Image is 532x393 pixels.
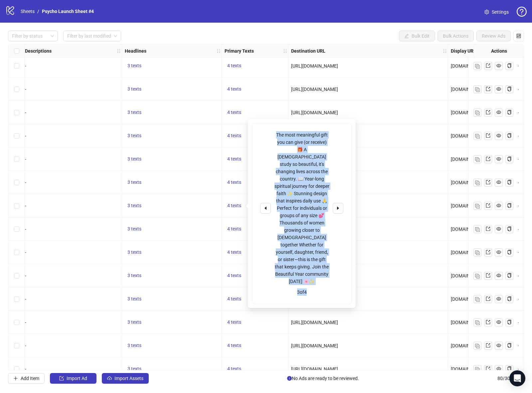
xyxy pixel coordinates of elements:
[496,87,501,91] span: eye
[227,366,241,371] span: 4 texts
[225,365,244,373] button: 4 texts
[225,318,244,326] button: 4 texts
[125,272,144,280] button: 3 texts
[127,156,141,162] span: 3 texts
[25,133,26,139] span: -
[220,44,222,57] div: Resize Headlines column
[451,203,486,208] span: [DOMAIN_NAME]
[475,344,480,348] img: Duplicate
[473,85,481,93] button: Duplicate
[227,180,241,185] span: 4 texts
[227,156,241,162] span: 4 texts
[291,47,325,55] strong: Destination URL
[21,376,39,381] span: Add Item
[507,273,512,278] span: copy
[8,264,25,287] div: Select row 68
[25,296,26,302] span: -
[507,63,512,68] span: copy
[225,109,244,117] button: 4 texts
[127,226,141,231] span: 3 texts
[496,343,501,348] span: eye
[127,180,141,185] span: 3 texts
[492,8,509,16] span: Settings
[507,203,512,208] span: copy
[399,31,435,41] button: Bulk Edit
[486,87,490,91] span: export
[507,180,512,185] span: copy
[227,63,241,68] span: 4 texts
[127,319,141,325] span: 3 texts
[496,320,501,324] span: eye
[496,296,501,301] span: eye
[451,63,486,69] span: [DOMAIN_NAME]
[496,366,501,371] span: eye
[125,62,144,70] button: 3 texts
[125,109,144,117] button: 3 texts
[287,49,292,53] span: holder
[451,180,486,185] span: [DOMAIN_NAME]
[8,54,25,78] div: Select row 59
[8,311,25,334] div: Select row 70
[507,320,512,324] span: copy
[479,7,514,17] a: Settings
[125,202,144,210] button: 3 texts
[473,225,481,233] button: Duplicate
[227,249,241,255] span: 4 texts
[127,110,141,115] span: 3 texts
[451,133,486,139] span: [DOMAIN_NAME]
[25,87,26,92] span: -
[475,274,480,278] img: Duplicate
[507,296,512,301] span: copy
[127,133,141,138] span: 3 texts
[114,376,143,381] span: Import Assets
[507,343,512,348] span: copy
[473,318,481,326] button: Duplicate
[127,203,141,208] span: 3 texts
[125,318,144,326] button: 3 texts
[8,334,25,357] div: Select row 71
[291,343,338,348] span: [URL][DOMAIN_NAME]
[125,365,144,373] button: 3 texts
[227,343,241,348] span: 4 texts
[438,31,474,41] button: Bulk Actions
[451,47,476,55] strong: Display URL
[516,34,521,38] span: control
[283,49,287,53] span: holder
[263,206,268,210] span: caret-left
[50,373,96,384] button: Import Ad
[486,320,490,324] span: export
[496,110,501,115] span: eye
[225,248,244,256] button: 4 texts
[8,287,25,311] div: Select row 69
[8,124,25,148] div: Select row 62
[451,273,486,278] span: [DOMAIN_NAME]
[475,111,480,115] img: Duplicate
[486,110,490,115] span: export
[451,226,486,232] span: [DOMAIN_NAME]
[127,343,141,348] span: 3 texts
[517,7,527,17] span: question-circle
[8,78,25,101] div: Select row 60
[475,204,480,208] img: Duplicate
[451,87,486,92] span: [DOMAIN_NAME]
[125,225,144,233] button: 3 texts
[473,155,481,163] button: Duplicate
[225,62,244,70] button: 4 texts
[227,86,241,92] span: 4 texts
[496,133,501,138] span: eye
[125,342,144,350] button: 3 texts
[291,320,338,325] span: [URL][DOMAIN_NAME]
[8,217,25,241] div: Select row 66
[25,250,26,255] span: -
[286,44,288,57] div: Resize Primary Texts column
[225,155,244,163] button: 4 texts
[225,225,244,233] button: 4 texts
[8,148,25,171] div: Select row 63
[291,63,338,69] span: [URL][DOMAIN_NAME]
[473,272,481,280] button: Duplicate
[25,366,26,372] span: -
[125,179,144,187] button: 3 texts
[8,241,25,264] div: Select row 67
[486,157,490,161] span: export
[496,273,501,278] span: eye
